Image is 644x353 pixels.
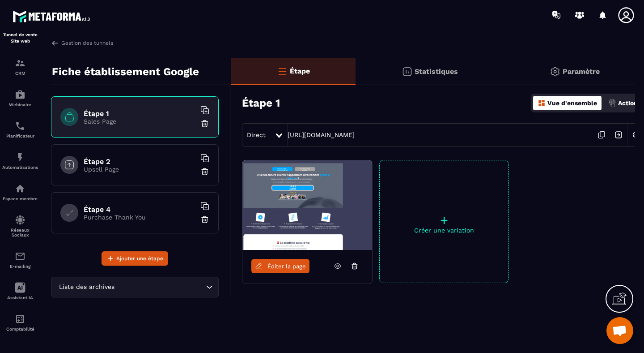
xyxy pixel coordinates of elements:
[2,51,38,82] a: formationformationCRM
[15,215,25,225] img: social-network
[15,121,25,131] img: scheduler
[2,71,38,76] p: CRM
[550,66,560,77] img: setting-gr.5f69749f.svg
[84,157,195,166] h6: Étape 2
[610,126,627,143] img: arrow-next.bcc2205e.svg
[84,109,195,118] h6: Étape 1
[2,82,38,114] a: automationsautomationsWebinaire
[116,254,163,263] span: Ajouter une étape
[116,282,204,292] input: Search for option
[13,8,93,25] img: logo
[247,131,266,138] span: Direct
[200,167,209,176] img: trash
[563,67,600,76] p: Paramètre
[242,160,372,250] img: image
[402,66,412,77] img: stats.20deebd0.svg
[200,119,209,128] img: trash
[2,208,38,244] a: social-networksocial-networkRéseaux Sociaux
[547,99,597,107] p: Vue d'ensemble
[251,259,309,273] a: Éditer la page
[2,196,38,201] p: Espace membre
[242,97,280,109] h3: Étape 1
[52,63,199,81] p: Fiche établissement Google
[200,215,209,224] img: trash
[2,244,38,276] a: emailemailE-mailing
[15,58,25,69] img: formation
[415,67,458,76] p: Statistiques
[15,183,25,194] img: automations
[290,67,310,75] p: Étape
[277,66,288,77] img: bars-o.4a397970.svg
[84,166,195,173] p: Upsell Page
[84,118,195,125] p: Sales Page
[84,214,195,221] p: Purchase Thank You
[57,282,116,292] span: Liste des archives
[84,205,195,214] h6: Étape 4
[51,277,219,297] div: Search for option
[2,276,38,307] a: Assistant IA
[15,89,25,100] img: automations
[538,99,546,107] img: dashboard-orange.40269519.svg
[2,32,38,44] p: Tunnel de vente Site web
[380,214,508,227] p: +
[15,152,25,163] img: automations
[2,102,38,107] p: Webinaire
[102,251,168,266] button: Ajouter une étape
[380,227,508,234] p: Créer une variation
[15,251,25,262] img: email
[2,228,38,237] p: Réseaux Sociaux
[15,314,25,324] img: accountant
[606,317,633,344] div: Ouvrir le chat
[51,39,59,47] img: arrow
[2,114,38,145] a: schedulerschedulerPlanificateur
[51,39,113,47] a: Gestion des tunnels
[618,99,641,107] p: Actions
[2,176,38,208] a: automationsautomationsEspace membre
[267,263,306,270] span: Éditer la page
[2,307,38,338] a: accountantaccountantComptabilité
[2,264,38,269] p: E-mailing
[2,145,38,176] a: automationsautomationsAutomatisations
[2,12,38,51] a: formationformationTunnel de vente Site web
[2,327,38,331] p: Comptabilité
[2,295,38,300] p: Assistant IA
[2,133,38,138] p: Planificateur
[288,131,355,138] a: [URL][DOMAIN_NAME]
[608,99,616,107] img: actions.d6e523a2.png
[2,165,38,170] p: Automatisations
